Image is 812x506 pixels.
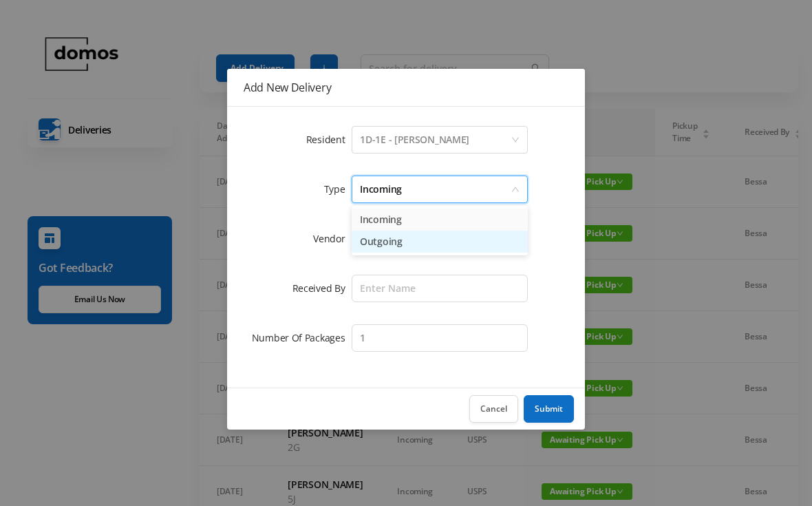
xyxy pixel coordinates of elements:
[306,133,352,146] label: Resident
[511,136,520,145] i: icon: down
[469,395,518,423] button: Cancel
[244,80,568,95] div: Add New Delivery
[244,123,568,355] form: Add New Delivery
[352,209,528,231] li: Incoming
[524,395,574,423] button: Submit
[360,127,469,153] div: 1D-1E - Chris Jedras
[511,185,520,195] i: icon: down
[360,176,402,202] div: Incoming
[352,275,528,302] input: Enter Name
[292,282,352,295] label: Received By
[324,182,352,196] label: Type
[252,331,352,344] label: Number Of Packages
[313,232,352,245] label: Vendor
[352,231,528,253] li: Outgoing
